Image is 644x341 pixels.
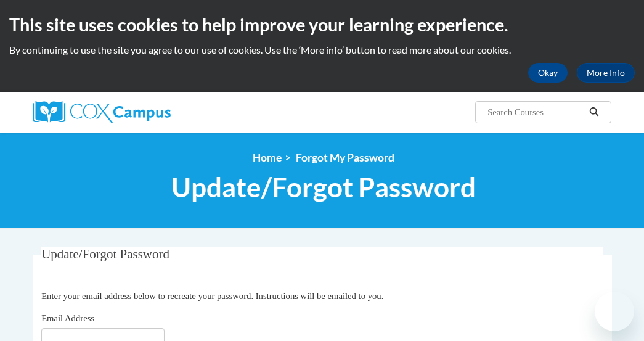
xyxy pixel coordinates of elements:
a: Cox Campus [33,101,213,123]
a: Home [253,151,282,164]
a: More Info [577,63,635,83]
img: Cox Campus [33,101,171,123]
button: Okay [528,63,568,83]
span: Email Address [41,313,94,323]
span: Update/Forgot Password [171,171,476,203]
span: Forgot My Password [296,151,394,164]
h2: This site uses cookies to help improve your learning experience. [9,12,635,37]
span: Update/Forgot Password [41,247,169,261]
span: Enter your email address below to recreate your password. Instructions will be emailed to you. [41,291,383,301]
button: Search [585,105,603,120]
p: By continuing to use the site you agree to our use of cookies. Use the ‘More info’ button to read... [9,43,635,57]
iframe: Button to launch messaging window [595,292,634,331]
input: Search Courses [486,105,585,120]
